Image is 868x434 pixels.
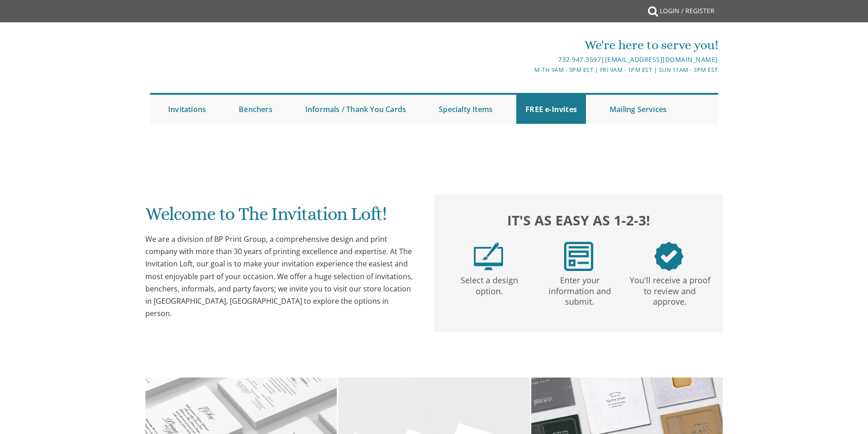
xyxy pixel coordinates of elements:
[145,204,416,231] h1: Welcome to The Invitation Loft!
[145,233,416,320] div: We are a division of BP Print Group, a comprehensive design and print company with more than 30 y...
[340,54,718,65] div: |
[446,271,533,297] p: Select a design option.
[558,55,601,64] a: 732.947.3597
[564,242,593,271] img: step2.png
[443,210,714,230] h2: It's as easy as 1-2-3!
[340,36,718,54] div: We're here to serve you!
[159,95,215,124] a: Invitations
[605,55,718,64] a: [EMAIL_ADDRESS][DOMAIN_NAME]
[654,242,683,271] img: step3.png
[340,65,718,75] div: M-Th 9am - 5pm EST | Fri 9am - 1pm EST | Sun 11am - 3pm EST
[474,242,503,271] img: step1.png
[296,95,415,124] a: Informals / Thank You Cards
[601,95,676,124] a: Mailing Services
[230,95,282,124] a: Benchers
[627,271,713,307] p: You'll receive a proof to review and approve.
[516,95,586,124] a: FREE e-Invites
[536,271,623,307] p: Enter your information and submit.
[430,95,502,124] a: Specialty Items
